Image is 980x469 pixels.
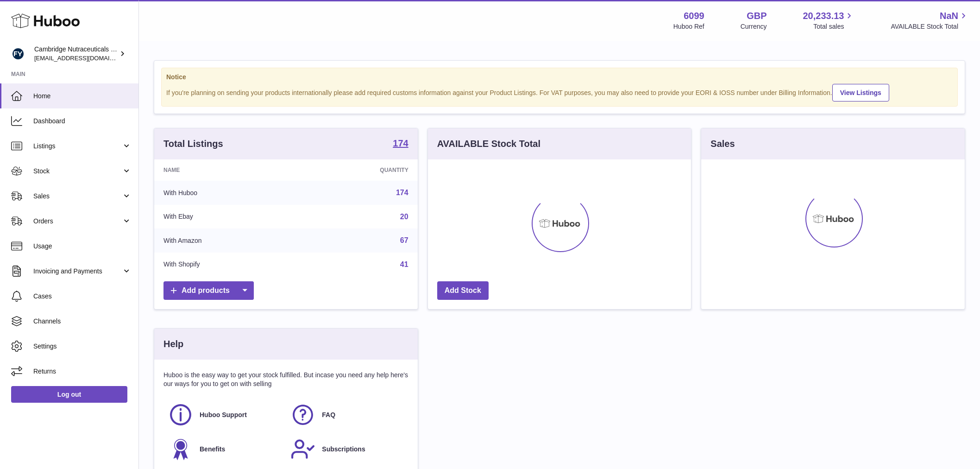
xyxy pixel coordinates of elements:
a: 174 [396,189,408,196]
span: Huboo Support [200,411,247,419]
span: Dashboard [33,117,132,126]
a: 174 [393,139,408,150]
p: Huboo is the easy way to get your stock fulfilled. But incase you need any help here's our ways f... [163,371,408,388]
a: Add Stock [437,281,489,300]
a: 20 [400,213,408,221]
strong: GBP [747,10,766,22]
span: Home [33,92,132,101]
a: Huboo Support [168,402,281,427]
th: Quantity [298,159,417,181]
strong: 174 [393,139,408,148]
span: NaN [940,10,958,22]
h3: AVAILABLE Stock Total [437,138,540,150]
span: Subscriptions [322,445,365,454]
span: Benefits [200,445,225,454]
div: Currency [741,22,767,31]
div: Cambridge Nutraceuticals Ltd [34,45,118,63]
a: FAQ [290,402,403,427]
span: 20,233.13 [803,10,844,22]
h3: Total Listings [163,138,223,150]
a: Log out [11,386,127,403]
a: Subscriptions [290,437,403,462]
th: Name [154,159,298,181]
span: Channels [33,317,132,326]
span: Sales [33,192,122,201]
strong: 6099 [684,10,704,22]
span: Returns [33,367,132,376]
h3: Sales [710,138,735,150]
span: Cases [33,292,132,301]
span: Usage [33,242,132,251]
td: With Amazon [154,228,298,253]
a: Add products [163,281,254,300]
a: Benefits [168,437,281,462]
span: Settings [33,342,132,351]
td: With Shopify [154,253,298,277]
div: If you're planning on sending your products internationally please add required customs informati... [166,82,953,101]
a: View Listings [832,84,889,101]
span: Stock [33,167,122,176]
a: NaN AVAILABLE Stock Total [891,10,969,31]
span: FAQ [322,411,335,419]
strong: Notice [166,73,953,82]
h3: Help [163,338,183,350]
span: [EMAIL_ADDRESS][DOMAIN_NAME] [34,54,136,62]
span: AVAILABLE Stock Total [891,22,969,31]
td: With Huboo [154,181,298,205]
span: Total sales [813,22,854,31]
a: 67 [400,236,408,244]
img: huboo@camnutra.com [11,47,25,61]
td: With Ebay [154,205,298,229]
div: Huboo Ref [673,22,704,31]
a: 20,233.13 Total sales [803,10,854,31]
span: Invoicing and Payments [33,267,122,276]
span: Orders [33,217,122,226]
a: 41 [400,260,408,268]
span: Listings [33,142,122,151]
